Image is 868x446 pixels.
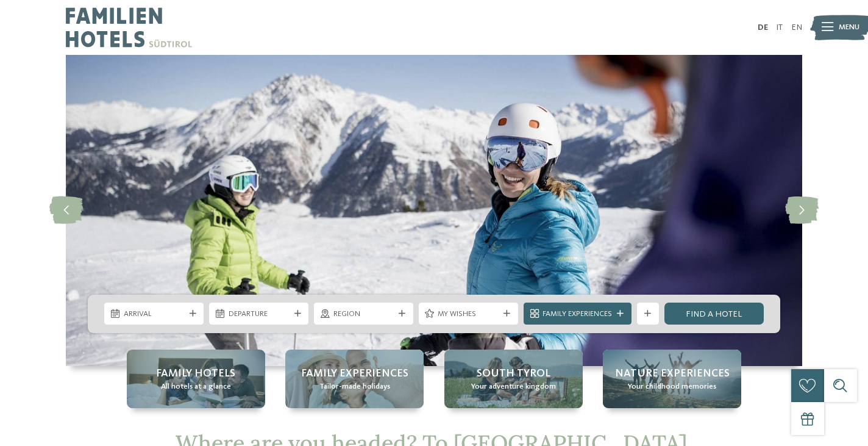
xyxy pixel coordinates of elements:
img: Family hotel on the slopes = endless fun [66,55,802,366]
a: Family hotel on the slopes = endless fun Family hotels All hotels at a glance [127,350,265,408]
a: Family hotel on the slopes = endless fun South Tyrol Your adventure kingdom [444,350,583,408]
font: All hotels at a glance [161,383,231,390]
a: Family hotel on the slopes = endless fun Family Experiences Tailor-made holidays [285,350,424,408]
font: departure [229,310,268,318]
font: Your adventure kingdom [471,383,556,390]
font: Family hotels [156,368,235,379]
a: DE [758,23,768,32]
font: Find a hotel [686,310,742,318]
font: My wishes [438,310,476,318]
font: menu [839,23,859,31]
a: Find a hotel [664,303,764,325]
a: IT [776,23,783,32]
font: Your childhood memories [628,383,716,390]
font: Arrival [124,310,152,318]
font: Family Experiences [542,310,612,318]
font: Nature experiences [615,368,730,379]
font: region [333,310,360,318]
font: Tailor-made holidays [319,383,390,390]
a: Family hotel on the slopes = endless fun Nature experiences Your childhood memories [603,350,741,408]
font: Family Experiences [301,368,408,379]
font: South Tyrol [477,368,550,379]
a: EN [791,23,802,32]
